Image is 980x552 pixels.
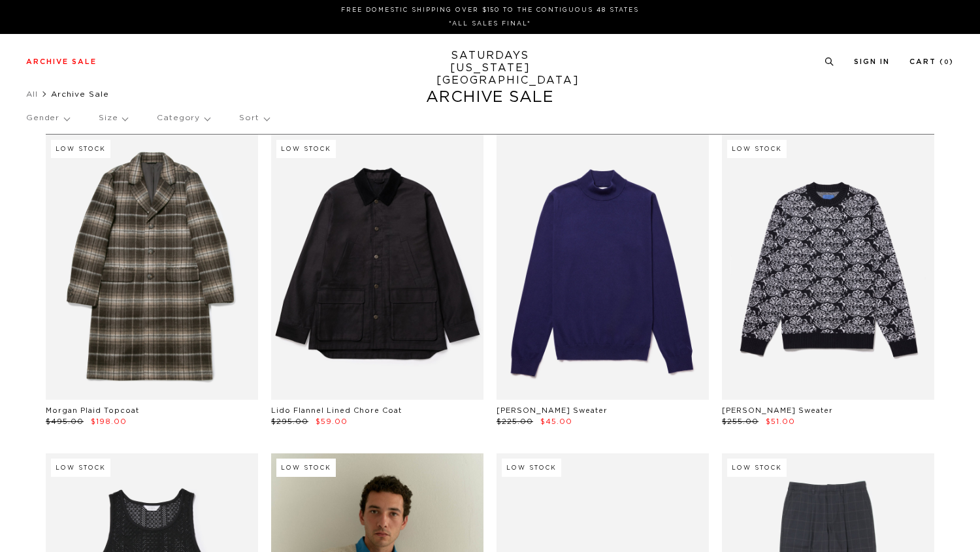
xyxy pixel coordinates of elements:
[51,459,110,477] div: Low Stock
[497,407,608,414] a: [PERSON_NAME] Sweater
[31,19,949,29] p: *ALL SALES FINAL*
[46,418,84,425] span: $495.00
[722,418,759,425] span: $255.00
[51,90,109,98] span: Archive Sale
[26,58,97,65] a: Archive Sale
[316,418,348,425] span: $59.00
[944,59,949,65] small: 0
[502,459,561,477] div: Low Stock
[26,103,69,133] p: Gender
[854,58,890,65] a: Sign In
[99,103,127,133] p: Size
[540,418,572,425] span: $45.00
[727,459,787,477] div: Low Stock
[909,58,954,65] a: Cart (0)
[157,103,210,133] p: Category
[436,50,544,87] a: SATURDAYS[US_STATE][GEOGRAPHIC_DATA]
[26,90,38,98] a: All
[276,140,336,158] div: Low Stock
[276,459,336,477] div: Low Stock
[31,5,949,15] p: FREE DOMESTIC SHIPPING OVER $150 TO THE CONTIGUOUS 48 STATES
[271,418,308,425] span: $295.00
[497,418,533,425] span: $225.00
[239,103,269,133] p: Sort
[766,418,795,425] span: $51.00
[727,140,787,158] div: Low Stock
[46,407,139,414] a: Morgan Plaid Topcoat
[271,407,402,414] a: Lido Flannel Lined Chore Coat
[722,407,833,414] a: [PERSON_NAME] Sweater
[51,140,110,158] div: Low Stock
[91,418,127,425] span: $198.00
